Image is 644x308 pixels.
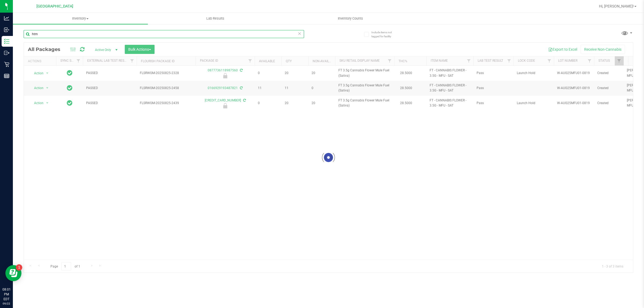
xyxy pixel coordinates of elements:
inline-svg: Reports [4,73,9,79]
a: Lab Results [148,13,283,24]
p: 08:01 PM EDT [2,287,10,302]
inline-svg: Analytics [4,16,9,21]
input: Search Package ID, Item Name, SKU, Lot or Part Number... [24,30,304,38]
a: Inventory [13,13,148,24]
p: 09/22 [2,302,10,306]
inline-svg: Outbound [4,50,9,56]
span: Clear [298,30,301,37]
span: Lab Results [199,16,232,21]
span: Inventory [13,16,148,21]
span: Inventory Counts [331,16,370,21]
span: Hi, [PERSON_NAME]! [599,4,634,8]
span: Include items not tagged for facility [371,30,398,38]
inline-svg: Inventory [4,39,9,44]
iframe: Resource center unread badge [16,264,22,271]
inline-svg: Inbound [4,27,9,32]
a: Inventory Counts [283,13,418,24]
span: [GEOGRAPHIC_DATA] [36,4,73,9]
inline-svg: Retail [4,62,9,67]
iframe: Resource center [5,265,21,281]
